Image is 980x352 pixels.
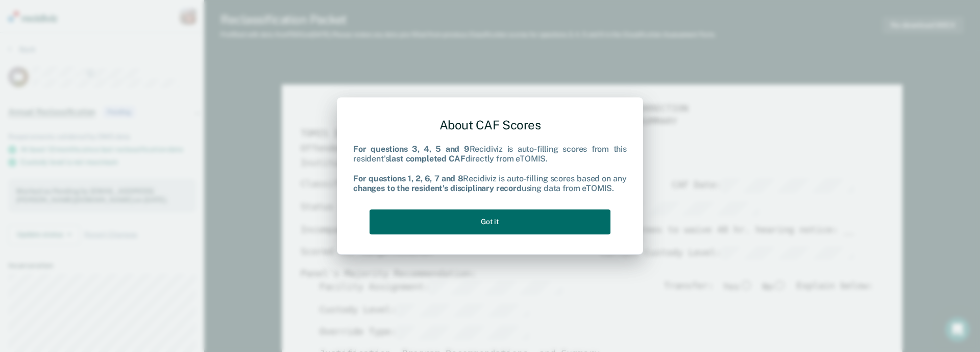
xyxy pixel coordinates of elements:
[389,154,465,164] b: last completed CAF
[353,110,627,141] div: About CAF Scores
[353,174,463,183] b: For questions 1, 2, 6, 7 and 8
[370,209,610,234] button: Got it
[353,145,627,194] div: Recidiviz is auto-filling scores from this resident's directly from eTOMIS. Recidiviz is auto-fil...
[353,145,470,154] b: For questions 3, 4, 5 and 9
[353,183,522,193] b: changes to the resident's disciplinary record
